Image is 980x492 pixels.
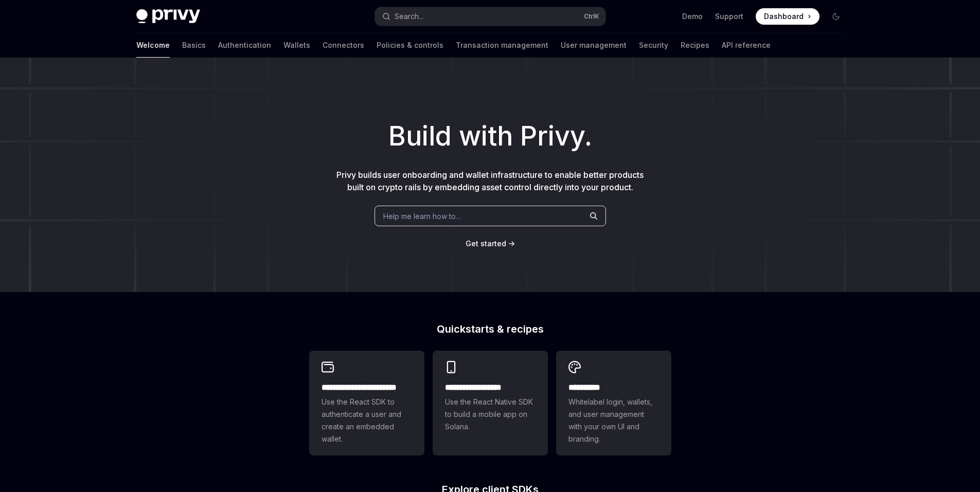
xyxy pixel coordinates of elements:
span: Use the React SDK to authenticate a user and create an embedded wallet. [322,396,412,445]
a: Recipes [681,33,709,58]
a: Dashboard [756,8,819,25]
a: Basics [182,33,206,58]
a: User management [561,33,627,58]
h1: Build with Privy. [16,116,964,156]
a: Wallets [283,33,310,58]
a: **** **** **** ***Use the React Native SDK to build a mobile app on Solana. [433,351,548,455]
a: Transaction management [456,33,548,58]
a: Policies & controls [377,33,443,58]
span: Help me learn how to… [383,211,461,222]
a: Connectors [323,33,364,58]
a: Demo [682,11,703,22]
span: Use the React Native SDK to build a mobile app on Solana. [445,396,536,433]
button: Search...CtrlK [375,7,605,26]
a: Support [715,11,743,22]
div: Search... [395,10,423,23]
span: Ctrl K [584,12,599,21]
span: Dashboard [764,11,804,22]
a: Get started [466,239,506,249]
a: API reference [722,33,771,58]
a: Welcome [136,33,170,58]
a: **** *****Whitelabel login, wallets, and user management with your own UI and branding. [556,351,671,455]
a: Authentication [218,33,271,58]
img: dark logo [136,9,200,24]
a: Security [639,33,668,58]
h2: Quickstarts & recipes [309,324,671,334]
span: Privy builds user onboarding and wallet infrastructure to enable better products built on crypto ... [336,170,644,192]
span: Whitelabel login, wallets, and user management with your own UI and branding. [568,396,659,445]
button: Toggle dark mode [828,8,844,25]
span: Get started [466,239,506,248]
